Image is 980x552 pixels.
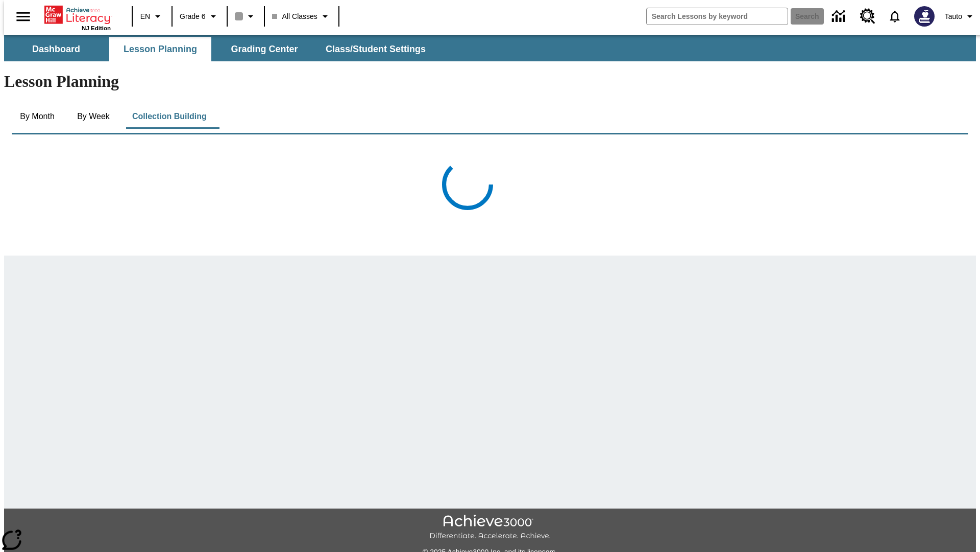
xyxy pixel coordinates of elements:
[914,6,935,27] img: Avatar
[124,104,215,129] button: Collection Building
[140,11,150,22] span: EN
[429,515,551,541] img: Achieve3000 Differentiate Accelerate Achieve
[854,3,881,30] a: Resource Center, Will open in new tab
[109,37,211,61] button: Lesson Planning
[8,2,38,32] button: Open side menu
[317,37,434,61] button: Class/Student Settings
[213,37,315,61] button: Grading Center
[4,72,976,91] h1: Lesson Planning
[44,5,111,25] a: Home
[881,3,908,30] a: Notifications
[136,7,168,26] button: Language: EN, Select a language
[4,37,435,61] div: SubNavbar
[272,11,317,22] span: All Classes
[82,25,111,31] span: NJ Edition
[4,35,976,61] div: SubNavbar
[647,8,788,25] input: search field
[941,7,980,26] button: Profile/Settings
[268,7,335,26] button: Class: All Classes, Select your class
[12,104,63,129] button: By Month
[176,7,224,26] button: Grade: Grade 6, Select a grade
[826,3,854,31] a: Data Center
[945,11,962,22] span: Tauto
[44,4,111,31] div: Home
[908,3,941,30] button: Select a new avatar
[5,37,107,61] button: Dashboard
[68,104,119,129] button: By Week
[180,11,206,22] span: Grade 6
